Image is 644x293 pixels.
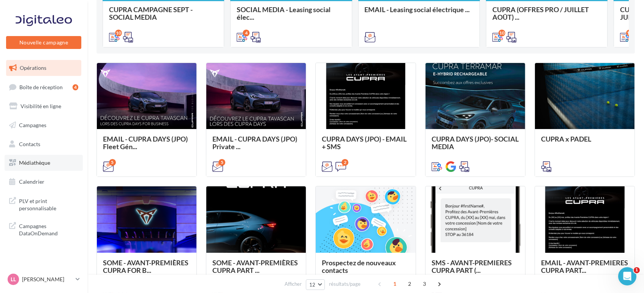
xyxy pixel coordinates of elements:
span: Visibilité en ligne [21,103,61,109]
span: CUPRA DAYS (JPO) - EMAIL + SMS [322,135,407,151]
span: Contacts [19,140,40,147]
div: 10 [498,30,505,36]
span: résultats/page [329,280,361,288]
span: SOME - AVANT-PREMIÈRES CUPRA PART ... [212,258,298,274]
button: Nouvelle campagne [6,36,81,49]
a: PLV et print personnalisable [5,193,83,215]
span: Opérations [20,65,46,71]
a: Calendrier [5,174,83,190]
span: SOME - AVANT-PREMIÈRES CUPRA FOR B... [103,258,188,274]
a: LL [PERSON_NAME] [6,272,81,287]
span: Médiathèque [19,159,50,166]
span: Afficher [285,280,302,288]
span: Prospectez de nouveaux contacts [322,258,396,274]
span: LL [11,276,16,283]
span: CUPRA CAMPAGNE SEPT - SOCIAL MEDIA [109,5,193,21]
span: CUPRA x PADEL [541,135,591,143]
span: PLV et print personnalisable [19,196,78,212]
span: EMAIL - CUPRA DAYS (JPO) Private ... [212,135,297,151]
div: 2 [342,159,348,166]
div: 4 [73,84,78,90]
a: Opérations [5,60,83,76]
span: EMAIL - AVANT-PREMIERES CUPRA PART... [541,258,628,274]
span: EMAIL - CUPRA DAYS (JPO) Fleet Gén... [103,135,188,151]
span: 2 [403,278,416,290]
span: Campagnes DataOnDemand [19,221,78,237]
div: 5 [109,159,116,166]
a: Médiathèque [5,155,83,171]
p: [PERSON_NAME] [22,276,73,283]
span: CUPRA (OFFRES PRO / JUILLET AOÛT) ... [492,5,589,21]
span: CUPRA DAYS (JPO)- SOCIAL MEDIA [432,135,519,151]
span: Campagnes [19,122,46,128]
div: 10 [115,30,122,36]
a: Campagnes [5,117,83,133]
button: 12 [306,279,325,290]
span: 12 [309,282,316,288]
span: Calendrier [19,178,44,185]
span: 1 [389,278,401,290]
div: 4 [243,30,250,36]
div: 5 [218,159,225,166]
span: EMAIL - Leasing social électrique ... [365,5,470,14]
a: Boîte de réception4 [5,79,83,95]
div: 11 [626,30,633,36]
a: Campagnes DataOnDemand [5,218,83,240]
span: SOCIAL MEDIA - Leasing social élec... [237,5,331,21]
span: SMS - AVANT-PREMIERES CUPRA PART (... [432,258,512,274]
span: 3 [418,278,430,290]
iframe: Intercom live chat [618,267,636,285]
span: Boîte de réception [19,83,63,90]
a: Visibilité en ligne [5,98,83,114]
span: 1 [634,267,640,273]
a: Contacts [5,136,83,152]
